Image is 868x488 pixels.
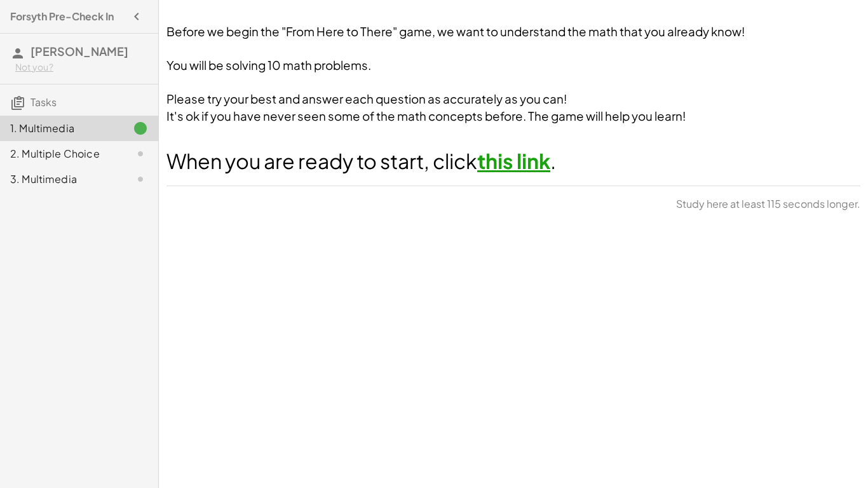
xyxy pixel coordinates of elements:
span: [PERSON_NAME] [31,44,128,58]
i: Task not started. [133,172,148,187]
span: Tasks [31,95,57,109]
span: Study here at least 115 seconds longer. [676,196,860,212]
i: Task finished. [133,121,148,136]
span: You will be solving 10 math problems. [166,58,371,72]
span: . [550,148,556,173]
span: It's ok if you have never seen some of the math concepts before. The game will help you learn! [166,109,686,123]
div: Not you? [15,61,148,74]
span: Before we begin the "From Here to There" game, we want to understand the math that you already know! [166,24,745,39]
i: Task not started. [133,146,148,161]
div: 1. Multimedia [10,121,112,136]
a: this link [477,148,550,173]
div: 2. Multiple Choice [10,146,112,161]
div: 3. Multimedia [10,172,112,187]
span: When you are ready to start, click [166,148,477,173]
span: Please try your best and answer each question as accurately as you can! [166,91,567,106]
h4: Forsyth Pre-Check In [10,9,114,24]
